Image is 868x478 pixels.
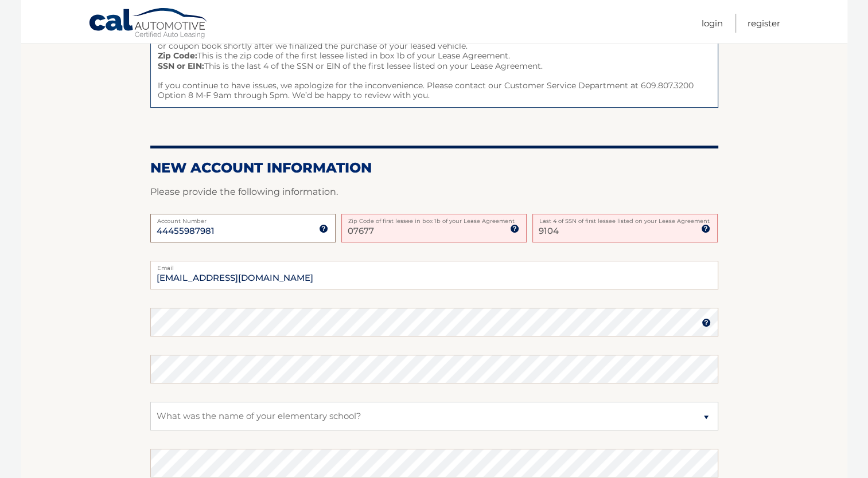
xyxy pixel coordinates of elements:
input: Email [150,261,718,289]
img: tooltip.svg [319,224,328,233]
h2: New Account Information [150,159,718,177]
strong: Zip Code: [158,50,197,61]
input: SSN or EIN (last 4 digits only) [532,214,718,242]
a: Register [748,14,780,33]
span: Some things to keep in mind when creating your profile. This is an 11 digit number starting with ... [150,5,718,108]
img: tooltip.svg [510,224,519,233]
label: Email [150,261,718,270]
img: tooltip.svg [701,224,710,233]
input: Zip Code [341,214,527,242]
label: Account Number [150,214,336,223]
a: Login [702,14,723,33]
img: tooltip.svg [702,318,711,327]
p: Please provide the following information. [150,184,718,200]
a: Cal Automotive [88,7,209,41]
label: Zip Code of first lessee in box 1b of your Lease Agreement [341,214,527,223]
label: Last 4 of SSN of first lessee listed on your Lease Agreement [532,214,718,223]
strong: SSN or EIN: [158,61,204,71]
input: Account Number [150,214,336,242]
